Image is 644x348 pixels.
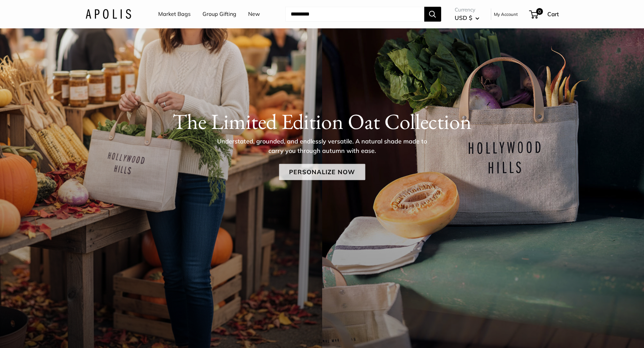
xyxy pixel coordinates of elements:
span: Currency [455,5,479,15]
a: Group Gifting [202,9,236,19]
h1: The Limited Edition Oat Collection [86,108,559,134]
button: Search [424,7,441,22]
button: USD $ [455,12,479,23]
a: New [248,9,260,19]
span: USD $ [455,14,472,21]
p: Understated, grounded, and endlessly versatile. A natural shade made to carry you through autumn ... [212,136,432,155]
img: Apolis [86,9,131,19]
a: Personalize Now [279,164,365,180]
a: My Account [494,10,518,18]
input: Search... [285,7,424,22]
span: Cart [547,10,559,18]
a: Market Bags [158,9,191,19]
span: 0 [536,8,543,15]
a: 0 Cart [530,9,559,20]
